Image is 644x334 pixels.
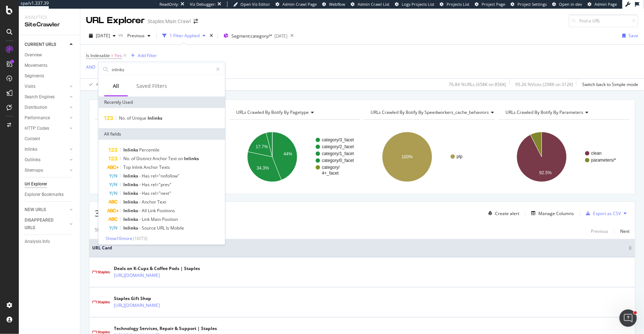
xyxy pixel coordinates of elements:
[123,225,139,231] span: Inlinks
[506,109,583,115] span: URLs Crawled By Botify By parameters
[144,164,159,170] span: Anchor
[233,1,270,7] a: Open Viz Editor
[142,181,151,188] span: Has
[92,331,110,334] img: main image
[25,156,40,164] div: Outlinks
[86,14,145,27] div: URL Explorer
[123,190,139,196] span: Inlinks
[276,1,317,7] a: Admin Crawl Page
[395,1,434,7] a: Logs Projects List
[157,207,175,214] span: Positions
[25,51,42,59] div: Overview
[25,62,47,69] div: Movements
[370,107,500,118] h4: URLs Crawled By Botify By speedworkers_cache_behaviors
[131,155,136,162] span: of
[371,109,489,115] span: URLs Crawled By Botify By speedworkers_cache_behaviors
[98,97,225,108] div: Recently Used
[139,147,159,153] span: Percentile
[25,93,55,101] div: Search Engines
[351,1,389,7] a: Admin Crawl List
[208,32,214,39] div: times
[148,115,162,121] span: Inlinks
[25,206,46,214] div: NEW URLS
[329,1,345,7] span: Webflow
[25,135,75,143] a: Content
[619,30,638,42] button: Save
[25,114,50,122] div: Performance
[136,82,167,90] div: Saved Filters
[153,155,168,162] span: Anchor
[95,207,176,219] span: 382,481 URLs found
[132,115,148,121] span: Unique
[127,115,132,121] span: of
[25,156,68,164] a: Outlinks
[25,41,68,48] a: CURRENT URLS
[95,125,226,188] svg: A chart.
[440,1,469,7] a: Projects List
[119,32,124,38] span: vs
[594,1,617,7] span: Admin Page
[235,107,354,118] h4: URLs Crawled By Botify By pagetype
[25,114,68,122] a: Performance
[25,180,75,188] a: Url Explorer
[96,81,107,87] div: Apply
[25,191,75,198] a: Explorer Bookmarks
[457,154,462,159] text: plp
[322,151,354,156] text: category/1_facet
[159,1,179,7] div: ReadOnly:
[591,228,608,234] div: Previous
[528,209,574,218] button: Manage Columns
[559,1,582,7] span: Open in dev
[591,151,602,156] text: clean
[142,173,151,179] span: Has
[178,155,184,162] span: on
[151,190,171,196] span: rel="next"
[539,170,551,175] text: 92.5%
[240,1,270,7] span: Open Viz Editor
[86,79,107,90] button: Apply
[142,216,151,222] span: Link
[25,167,43,174] div: Sitemaps
[274,33,287,39] div: [DATE]
[25,83,68,90] a: Visits
[190,1,216,7] div: Viz Debugger:
[119,115,127,121] span: No.
[139,207,142,214] span: -
[25,104,68,111] a: Distribution
[123,207,139,214] span: Inlinks
[591,158,616,163] text: parameters/*
[98,128,225,140] div: All fields
[124,30,153,42] button: Previous
[449,81,506,87] div: 76.84 % URLs ( 658K on 856K )
[86,52,110,59] span: Is Indexable
[136,155,153,162] span: Distinct
[582,81,638,87] div: Switch back to Simple mode
[95,227,164,235] div: Showing 1 to 50 of 382,481 entries
[552,1,582,7] a: Open in dev
[25,146,37,153] div: Inlinks
[593,210,621,217] div: Export as CSV
[25,191,64,198] div: Explorer Bookmarks
[256,145,268,150] text: 17.7%
[114,265,200,272] div: Deals on K-Cups & Coffee Pods | Staples
[151,173,179,179] span: rel="nofollow"
[517,1,547,7] span: Project Settings
[157,225,166,231] span: URL
[159,30,208,42] button: 1 Filter Applied
[92,245,627,251] span: URL Card
[151,181,171,188] span: rel="prev"
[123,164,132,170] span: Top
[499,125,630,188] svg: A chart.
[236,109,309,115] span: URLs Crawled By Botify By pagetype
[133,235,148,241] span: ( 10 / 73 )
[139,225,142,231] span: -
[166,225,170,231] span: Is
[139,216,142,222] span: -
[511,1,547,7] a: Project Settings
[170,33,200,39] div: 1 Filter Applied
[162,216,178,222] span: Position
[159,164,170,170] span: Texts
[142,207,148,214] span: All
[25,238,75,245] a: Analysis Info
